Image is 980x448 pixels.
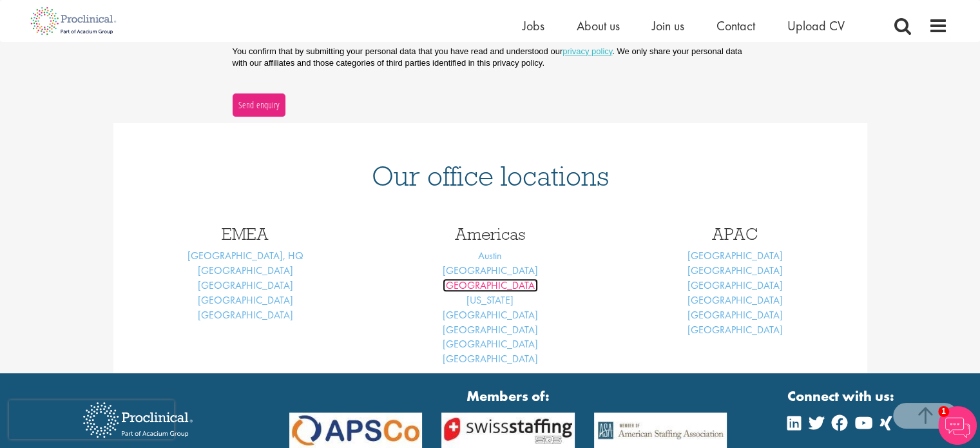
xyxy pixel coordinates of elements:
[133,162,848,190] h1: Our office locations
[652,17,684,34] a: Join us
[198,293,293,307] a: [GEOGRAPHIC_DATA]
[443,323,538,336] a: [GEOGRAPHIC_DATA]
[523,17,544,34] a: Jobs
[289,386,727,406] strong: Members of:
[687,323,783,336] a: [GEOGRAPHIC_DATA]
[73,393,202,447] img: Proclinical Recruitment
[238,98,280,112] span: Send enquiry
[198,308,293,322] a: [GEOGRAPHIC_DATA]
[466,293,514,307] a: [US_STATE]
[233,46,748,69] p: You confirm that by submitting your personal data that you have read and understood our . We only...
[787,386,897,406] strong: Connect with us:
[280,413,432,448] img: APSCo
[443,264,538,277] a: [GEOGRAPHIC_DATA]
[233,93,285,117] button: Send enquiry
[687,308,783,322] a: [GEOGRAPHIC_DATA]
[133,226,358,242] h3: EMEA
[584,413,737,448] img: APSCo
[787,17,845,34] a: Upload CV
[378,226,603,242] h3: Americas
[9,400,174,439] iframe: reCAPTCHA
[443,337,538,351] a: [GEOGRAPHIC_DATA]
[687,278,783,292] a: [GEOGRAPHIC_DATA]
[443,352,538,365] a: [GEOGRAPHIC_DATA]
[443,278,538,292] a: [GEOGRAPHIC_DATA]
[577,17,620,34] a: About us
[938,406,977,445] img: Chatbot
[478,249,502,262] a: Austin
[938,406,949,417] span: 1
[187,249,303,262] a: [GEOGRAPHIC_DATA], HQ
[198,278,293,292] a: [GEOGRAPHIC_DATA]
[622,226,848,242] h3: APAC
[687,293,783,307] a: [GEOGRAPHIC_DATA]
[687,249,783,262] a: [GEOGRAPHIC_DATA]
[198,264,293,277] a: [GEOGRAPHIC_DATA]
[432,413,584,448] img: APSCo
[443,308,538,322] a: [GEOGRAPHIC_DATA]
[687,264,783,277] a: [GEOGRAPHIC_DATA]
[716,17,755,34] a: Contact
[562,46,612,56] a: privacy policy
